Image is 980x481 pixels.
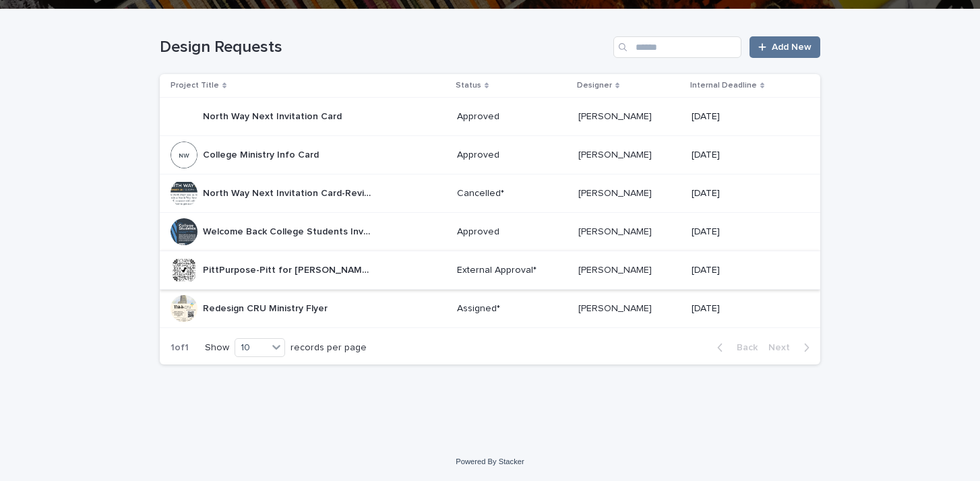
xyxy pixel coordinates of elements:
[160,136,820,174] tr: College Ministry Info CardCollege Ministry Info Card Approved[PERSON_NAME][PERSON_NAME] [DATE]
[203,108,344,123] p: North Way Next Invitation Card
[203,185,374,199] p: North Way Next Invitation Card-Revision
[578,185,654,199] p: [PERSON_NAME]
[706,342,763,354] button: Back
[578,147,654,161] p: [PERSON_NAME]
[290,342,367,354] p: records per page
[203,262,374,276] p: PittPurpose-Pitt for [PERSON_NAME] Event Flyer
[613,36,741,58] input: Search
[578,108,654,123] p: [PERSON_NAME]
[160,331,200,364] p: 1 of 1
[160,290,820,328] tr: Redesign CRU Ministry FlyerRedesign CRU Ministry Flyer Assigned*[PERSON_NAME][PERSON_NAME] [DATE]
[578,300,654,315] p: [PERSON_NAME]
[160,251,820,290] tr: PittPurpose-Pitt for [PERSON_NAME] Event FlyerPittPurpose-Pitt for [PERSON_NAME] Event Flyer Exte...
[749,36,820,58] a: Add New
[577,78,612,93] p: Designer
[692,265,799,276] p: [DATE]
[768,343,798,352] span: Next
[456,457,524,466] a: Powered By Stacker
[203,147,321,161] p: College Ministry Info Card
[160,174,820,213] tr: North Way Next Invitation Card-RevisionNorth Way Next Invitation Card-Revision Cancelled*[PERSON_...
[690,78,757,93] p: Internal Deadline
[457,265,568,276] p: External Approval*
[692,188,799,199] p: [DATE]
[235,341,268,355] div: 10
[205,342,229,354] p: Show
[729,343,758,352] span: Back
[160,38,608,57] h1: Design Requests
[160,98,820,136] tr: North Way Next Invitation CardNorth Way Next Invitation Card Approved[PERSON_NAME][PERSON_NAME] [...
[578,262,654,276] p: [PERSON_NAME]
[763,342,820,354] button: Next
[578,224,654,238] p: [PERSON_NAME]
[203,300,330,315] p: Redesign CRU Ministry Flyer
[692,150,799,161] p: [DATE]
[457,226,568,238] p: Approved
[457,150,568,161] p: Approved
[456,78,481,93] p: Status
[692,303,799,315] p: [DATE]
[457,188,568,199] p: Cancelled*
[692,111,799,123] p: [DATE]
[692,226,799,238] p: [DATE]
[772,42,811,52] span: Add New
[203,224,374,238] p: Welcome Back College Students Invite Flyer
[457,303,568,315] p: Assigned*
[457,111,568,123] p: Approved
[160,213,820,251] tr: Welcome Back College Students Invite FlyerWelcome Back College Students Invite Flyer Approved[PER...
[171,78,219,93] p: Project Title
